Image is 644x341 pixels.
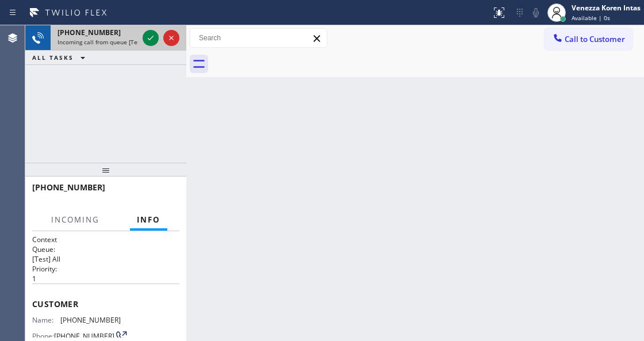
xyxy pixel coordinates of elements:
span: [PHONE_NUMBER] [60,316,121,324]
span: Phone: [32,332,54,340]
button: Info [130,209,167,231]
button: Call to Customer [545,28,632,50]
span: Info [137,214,160,225]
span: [PHONE_NUMBER] [54,332,114,340]
span: [PHONE_NUMBER] [57,28,121,37]
span: Call to Customer [565,34,625,44]
button: Reject [163,30,179,46]
span: Available | 0s [572,14,610,22]
span: Name: [32,316,60,324]
input: Search [190,29,327,47]
button: Mute [528,5,544,21]
span: Incoming call from queue [Test] All [57,38,153,46]
span: Customer [32,298,179,309]
span: ALL TASKS [32,53,74,62]
span: Incoming [51,214,99,225]
button: Incoming [44,209,106,231]
span: [PHONE_NUMBER] [32,182,105,193]
p: 1 [32,274,179,283]
p: [Test] All [32,254,179,264]
h1: Context [32,235,179,244]
h2: Priority: [32,264,179,274]
h2: Queue: [32,244,179,254]
button: Accept [143,30,159,46]
button: ALL TASKS [25,51,97,64]
div: Venezza Koren Intas [572,3,641,13]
